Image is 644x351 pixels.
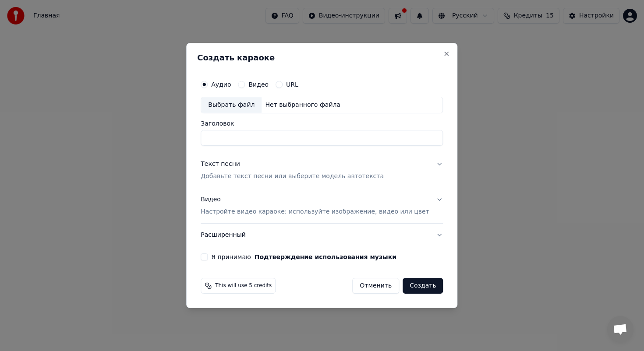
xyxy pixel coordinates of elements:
span: This will use 5 credits [215,282,272,289]
button: Текст песниДобавьте текст песни или выберите модель автотекста [201,153,443,188]
div: Нет выбранного файла [262,101,344,109]
p: Настройте видео караоке: используйте изображение, видео или цвет [201,207,429,216]
button: Я принимаю [255,254,396,260]
div: Текст песни [201,160,240,168]
button: Создать [403,278,443,294]
p: Добавьте текст песни или выберите модель автотекста [201,172,384,181]
div: Выбрать файл [201,97,262,113]
label: Заголовок [201,120,443,126]
label: URL [286,81,298,88]
button: Отменить [352,278,399,294]
label: Видео [248,81,269,88]
h2: Создать караоке [197,54,446,62]
label: Аудио [211,81,231,88]
label: Я принимаю [211,254,396,260]
div: Видео [201,195,429,216]
button: Расширенный [201,224,443,246]
button: ВидеоНастройте видео караоке: используйте изображение, видео или цвет [201,188,443,223]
